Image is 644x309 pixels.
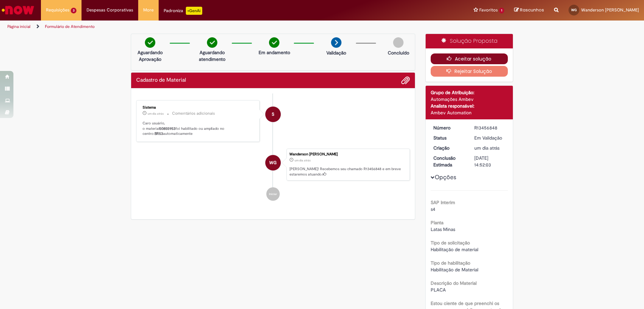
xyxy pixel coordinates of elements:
[428,145,470,151] dt: Criação
[269,155,277,171] span: WG
[326,49,346,56] p: Validação
[7,24,31,29] a: Página inicial
[431,287,446,293] span: PLACA
[388,49,409,56] p: Concluído
[265,107,281,122] div: System
[431,206,435,212] span: s4
[289,152,406,156] div: Wanderson [PERSON_NAME]
[520,7,544,13] span: Rascunhos
[571,8,577,12] span: WG
[143,106,254,110] div: Sistema
[46,7,69,13] span: Requisições
[479,7,498,13] span: Favoritos
[148,112,164,116] span: um dia atrás
[431,96,508,103] div: Automações Ambev
[431,53,508,64] button: Aceitar solução
[136,149,410,181] li: Wanderson Cristelli Gilbert
[5,21,424,33] ul: Trilhas de página
[431,109,508,116] div: Ambev Automation
[474,145,505,151] div: 28/08/2025 10:51:56
[186,7,202,15] p: +GenAi
[294,158,311,162] time: 28/08/2025 10:51:56
[581,7,639,13] span: Wanderson [PERSON_NAME]
[269,37,279,48] img: check-circle-green.png
[428,124,470,131] dt: Número
[514,7,544,13] a: Rascunhos
[259,49,290,56] p: Em andamento
[428,155,470,168] dt: Conclusão Estimada
[159,126,175,131] b: 50855953
[265,155,281,170] div: Wanderson Cristelli Gilbert
[145,37,155,48] img: check-circle-green.png
[289,166,406,177] p: [PERSON_NAME]! Recebemos seu chamado R13456848 e em breve estaremos atuando.
[148,112,164,116] time: 28/08/2025 10:55:06
[401,76,410,85] button: Adicionar anexos
[164,7,202,15] div: Padroniza
[474,124,505,131] div: R13456848
[196,49,228,63] p: Aguardando atendimento
[428,134,470,141] dt: Status
[431,89,508,96] div: Grupo de Atribuição:
[474,155,505,168] div: [DATE] 14:52:03
[172,111,215,116] small: Comentários adicionais
[136,93,410,208] ul: Histórico de tíquete
[1,3,35,17] img: ServiceNow
[431,246,478,253] span: Habilitação de material
[431,66,508,77] button: Rejeitar Solução
[294,158,311,162] span: um dia atrás
[272,106,274,122] span: S
[87,7,133,13] span: Despesas Corporativas
[431,103,508,109] div: Analista responsável:
[431,280,477,286] b: Descrição do Material
[431,240,470,246] b: Tipo de solicitação
[393,37,404,48] img: img-circle-grey.png
[474,145,499,151] span: um dia atrás
[431,226,455,232] span: Latas Minas
[207,37,217,48] img: check-circle-green.png
[331,37,341,48] img: arrow-next.png
[431,199,455,205] b: SAP Interim
[499,8,504,13] span: 1
[155,131,163,136] b: BR53
[136,77,186,83] h2: Cadastro de Material Histórico de tíquete
[143,7,154,13] span: More
[134,49,166,63] p: Aguardando Aprovação
[431,267,478,273] span: Habilitação de Material
[431,260,470,266] b: Tipo de habilitação
[143,121,254,137] p: Caro usuário, o material foi habilitado ou ampliado no centro: automaticamente
[474,134,505,141] div: Em Validação
[426,34,513,48] div: Solução Proposta
[431,220,443,226] b: Planta
[45,24,95,29] a: Formulário de Atendimento
[71,8,76,13] span: 3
